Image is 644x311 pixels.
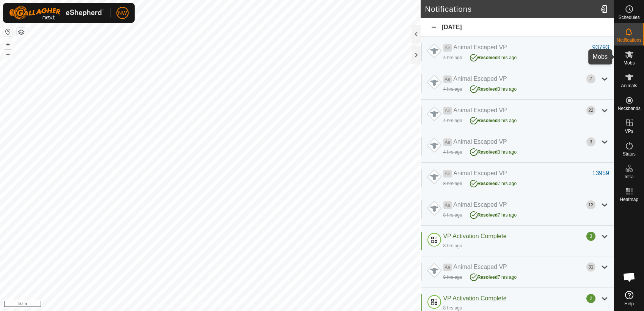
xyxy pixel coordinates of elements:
[470,146,517,155] div: 3 hrs ago
[470,272,517,281] div: 7 hrs ago
[17,28,26,37] button: Map Layers
[478,275,498,280] span: Resolved
[443,149,462,155] div: 4 hrs ago
[470,178,517,187] div: 7 hrs ago
[478,86,498,92] span: Resolved
[443,233,507,239] span: VP Activation Complete
[614,288,644,309] a: Help
[443,170,452,177] span: Ae
[443,242,462,249] div: 8 hrs ago
[453,170,507,176] span: Animal Escaped VP
[470,115,517,124] div: 3 hrs ago
[478,55,498,60] span: Resolved
[443,295,507,302] span: VP Activation Complete
[617,106,640,111] span: Neckbands
[470,209,517,218] div: 7 hrs ago
[443,180,462,187] div: 8 hrs ago
[443,201,452,209] span: Ae
[621,83,637,88] span: Animals
[478,181,498,186] span: Resolved
[443,212,462,218] div: 8 hrs ago
[586,294,595,303] div: 2
[421,18,614,37] div: [DATE]
[618,15,639,20] span: Schedules
[453,107,507,113] span: Animal Escaped VP
[617,38,641,42] span: Notifications
[620,197,638,202] span: Heatmap
[443,54,462,61] div: 4 hrs ago
[3,50,13,59] button: –
[586,74,595,83] div: 7
[586,137,595,146] div: 3
[478,212,498,218] span: Resolved
[478,149,498,155] span: Resolved
[453,264,507,270] span: Animal Escaped VP
[9,6,104,20] img: Gallagher Logo
[453,138,507,145] span: Animal Escaped VP
[624,61,635,65] span: Mobs
[586,262,595,272] div: 31
[592,169,609,178] div: 13959
[618,265,641,288] div: Open chat
[478,118,498,123] span: Resolved
[622,152,635,156] span: Status
[470,83,517,93] div: 3 hrs ago
[586,232,595,241] div: 3
[443,117,462,124] div: 4 hrs ago
[443,75,452,83] span: Ae
[218,301,240,308] a: Contact Us
[443,138,452,146] span: Ae
[625,129,633,134] span: VPs
[443,44,452,52] span: Ae
[443,107,452,115] span: Ae
[180,301,209,308] a: Privacy Policy
[118,9,127,17] span: NW
[586,106,595,115] div: 22
[624,174,633,179] span: Infra
[443,264,452,271] span: Ae
[586,200,595,209] div: 13
[453,44,507,50] span: Animal Escaped VP
[443,86,462,93] div: 4 hrs ago
[470,52,517,61] div: 3 hrs ago
[453,75,507,82] span: Animal Escaped VP
[443,274,462,281] div: 8 hrs ago
[453,201,507,208] span: Animal Escaped VP
[592,43,609,52] div: 93793
[624,302,634,306] span: Help
[3,27,13,36] button: Reset Map
[425,5,597,14] h2: Notifications
[3,40,13,49] button: +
